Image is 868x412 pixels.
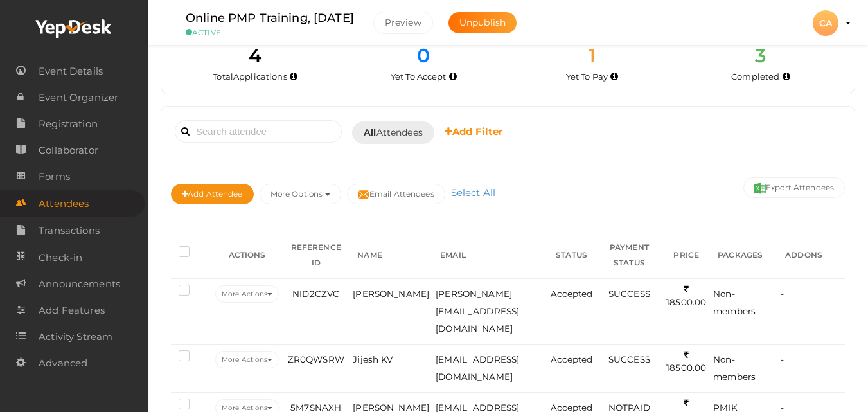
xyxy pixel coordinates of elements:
i: Accepted and completed payment succesfully [783,73,790,80]
button: Unpublish [448,12,517,33]
th: PACKAGES [710,232,777,279]
span: NID2CZVC [292,289,339,299]
span: Event Details [39,58,103,84]
span: Collaborator [39,138,98,163]
span: - [781,289,784,299]
span: Applications [233,71,287,82]
span: Add Features [39,298,105,323]
span: Event Organizer [39,85,118,111]
span: 1 [589,44,596,67]
span: Yet To Pay [566,71,608,82]
span: Announcements [39,271,120,297]
span: Activity Stream [39,324,112,350]
button: More Actions [215,351,279,368]
span: 18500.00 [666,350,706,373]
span: - [781,354,784,364]
span: SUCCESS [608,354,650,364]
span: Attendees [39,191,89,217]
label: Online PMP Training, [DATE] [186,9,354,28]
button: More Options [260,184,341,204]
span: SUCCESS [608,289,650,299]
span: ZR0QWSRW [288,354,344,364]
b: Add Filter [445,125,503,138]
b: All [364,127,376,138]
span: Accepted [551,354,593,364]
span: 18500.00 [666,284,706,308]
span: Non-members [713,354,756,382]
span: Total [213,71,287,82]
span: 4 [249,44,261,67]
button: CA [809,10,842,37]
span: Accepted [551,289,593,299]
th: PRICE [662,232,710,279]
span: Advanced [39,350,87,376]
span: Unpublish [459,17,506,28]
i: Total number of applications [290,73,297,80]
span: Jijesh KV [353,354,393,364]
span: Non-members [713,289,756,316]
button: Preview [373,12,433,34]
profile-pic: CA [813,17,838,29]
i: Yet to be accepted by organizer [449,73,457,80]
span: Completed [731,71,779,82]
span: Check-in [39,245,82,271]
span: [PERSON_NAME][EMAIL_ADDRESS][DOMAIN_NAME] [436,289,519,334]
span: Transactions [39,218,100,244]
th: PAYMENT STATUS [596,232,663,279]
i: Accepted by organizer and yet to make payment [610,73,618,80]
img: mail-filled.svg [358,189,369,201]
span: 3 [755,44,766,67]
button: More Actions [215,285,279,303]
span: [EMAIL_ADDRESS][DOMAIN_NAME] [436,354,519,382]
a: Select All [448,186,499,199]
span: Attendees [364,126,423,139]
small: ACTIVE [186,28,354,37]
span: Registration [39,111,98,137]
img: excel.svg [754,183,766,194]
input: Search attendee [175,120,342,143]
th: ACTIONS [212,232,282,279]
button: Export Attendees [743,177,845,198]
th: ADDONS [777,232,845,279]
button: Email Attendees [347,184,445,204]
span: REFERENCE ID [291,242,341,267]
button: Add Attendee [171,184,254,204]
span: [PERSON_NAME] [353,289,429,299]
span: Yet To Accept [391,71,447,82]
th: EMAIL [432,232,547,279]
span: Forms [39,164,70,190]
th: NAME [350,232,432,279]
div: CA [813,10,838,36]
span: 0 [417,44,430,67]
th: STATUS [547,232,596,279]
